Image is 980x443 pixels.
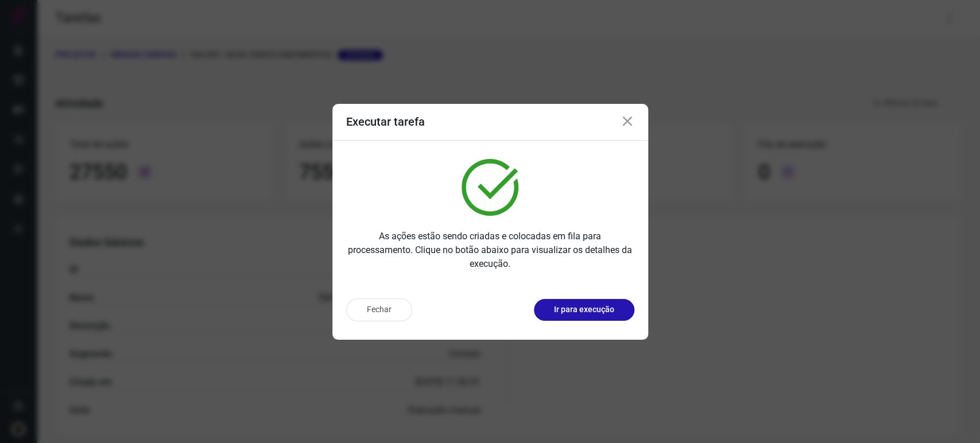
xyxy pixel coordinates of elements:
[462,159,518,216] img: verified.svg
[346,230,634,271] p: As ações estão sendo criadas e colocadas em fila para processamento. Clique no botão abaixo para ...
[346,298,412,321] button: Fechar
[534,299,634,321] button: Ir para execução
[554,304,614,316] p: Ir para execução
[346,115,425,129] h3: Executar tarefa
